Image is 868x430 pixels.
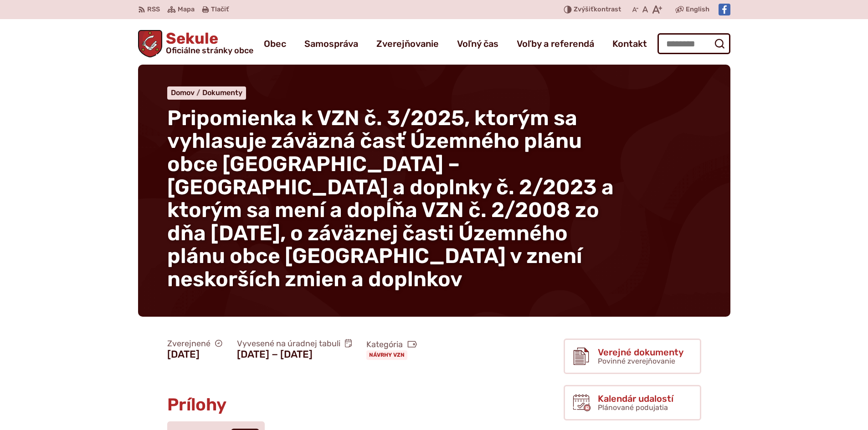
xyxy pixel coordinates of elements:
[304,31,358,56] a: Samospráva
[612,31,647,56] a: Kontakt
[366,339,417,350] span: Kategória
[167,106,614,292] span: Pripomienka k VZN č. 3/2025, ktorým sa vyhlasuje záväzná časť Územného plánu obce [GEOGRAPHIC_DAT...
[564,385,701,420] a: Kalendár udalostí Plánované podujatia
[574,6,621,14] span: kontrast
[167,349,222,360] figcaption: [DATE]
[162,31,253,55] span: Sekule
[564,339,701,374] a: Verejné dokumenty Povinné zverejňovanie
[167,339,222,349] span: Zverejnené
[686,4,709,15] span: English
[138,30,254,57] a: Logo Sekule, prejsť na domovskú stránku.
[457,31,498,56] a: Voľný čas
[237,339,352,349] span: Vyvesené na úradnej tabuli
[147,4,160,15] span: RSS
[574,5,594,13] span: Zvýšiť
[171,88,202,97] a: Domov
[598,357,675,365] span: Povinné zverejňovanie
[517,31,594,56] a: Voľby a referendá
[237,349,352,360] figcaption: [DATE] − [DATE]
[376,31,439,56] a: Zverejňovanie
[264,31,286,56] a: Obec
[598,403,668,412] span: Plánované podujatia
[171,88,195,97] span: Domov
[167,395,491,415] h2: Prílohy
[684,4,711,15] a: English
[178,4,195,15] span: Mapa
[598,347,683,357] span: Verejné dokumenty
[211,6,229,14] span: Tlačiť
[202,88,242,97] a: Dokumenty
[166,46,253,55] span: Oficiálne stránky obce
[138,30,163,57] img: Prejsť na domovskú stránku
[719,4,730,15] img: Prejsť na Facebook stránku
[366,350,407,359] a: Návrhy VZN
[598,394,673,404] span: Kalendár udalostí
